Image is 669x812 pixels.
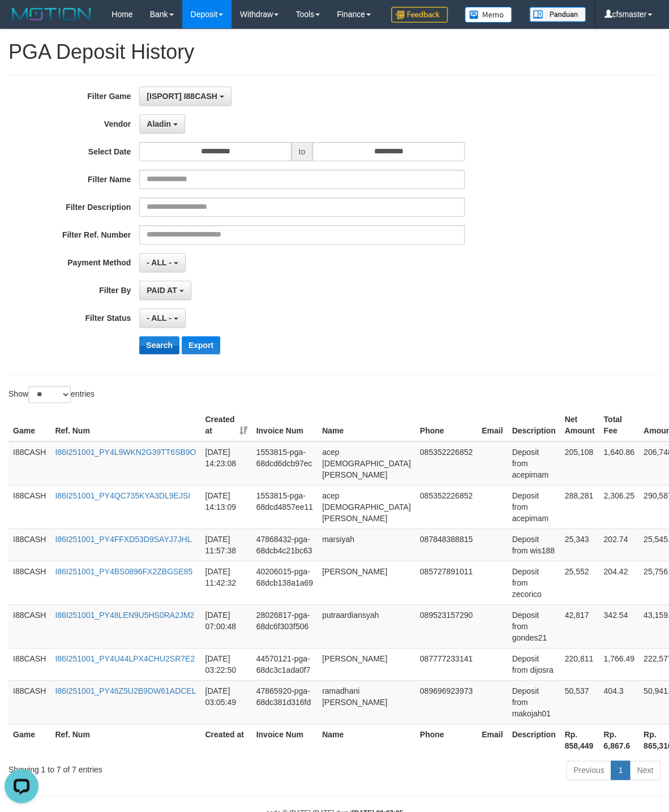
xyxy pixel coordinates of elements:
td: [DATE] 03:05:49 [200,680,251,724]
a: 1 [611,761,630,780]
button: Open LiveChat chat widget [5,5,38,38]
td: 404.3 [599,680,639,724]
td: Deposit from gondes21 [507,604,560,648]
td: 085352226852 [415,441,477,486]
td: [DATE] 11:57:38 [200,529,251,561]
th: Invoice Num [252,409,318,441]
td: 089696923973 [415,680,477,724]
td: 220,811 [560,648,599,680]
th: Game [8,409,50,441]
img: Feedback.jpg [391,7,448,23]
div: Showing 1 to 7 of 7 entries [8,759,271,775]
th: Email [477,409,507,441]
td: I88CASH [8,604,50,648]
td: 087777233141 [415,648,477,680]
a: I86I251001_PY4BS0896FX2ZBGSE85 [55,567,192,576]
a: I86I251001_PY4QC735KYA3DL9EJSI [55,491,190,500]
a: Previous [566,761,611,780]
a: I86I251001_PY48LEN9U5HS0RA2JM2 [55,611,194,620]
th: Total Fee [599,409,639,441]
td: acep [DEMOGRAPHIC_DATA][PERSON_NAME] [318,441,415,486]
td: I88CASH [8,529,50,561]
td: [PERSON_NAME] [318,648,415,680]
td: 1,766.49 [599,648,639,680]
td: 089523157290 [415,604,477,648]
span: to [291,142,313,161]
td: putraardiansyah [318,604,415,648]
button: Export [182,336,220,354]
th: Name [318,409,415,441]
td: 204.42 [599,561,639,604]
td: [DATE] 14:23:08 [200,441,251,486]
td: Deposit from dijosra [507,648,560,680]
td: 1553815-pga-68dcd4857ee11 [252,485,318,529]
a: I86I251001_PY4FFXD53D9SAYJ7JHL [55,535,191,544]
td: I88CASH [8,648,50,680]
td: [DATE] 14:13:09 [200,485,251,529]
td: 47868432-pga-68dcb4c21bc63 [252,529,318,561]
button: Aladin [139,114,185,134]
td: [PERSON_NAME] [318,561,415,604]
button: [ISPORT] I88CASH [139,87,231,106]
td: 288,281 [560,485,599,529]
td: Deposit from acepimam [507,441,560,486]
th: Ref. Num [50,409,200,441]
td: 50,537 [560,680,599,724]
td: I88CASH [8,441,50,486]
span: - ALL - [147,313,171,323]
button: Search [139,336,179,354]
th: Email [477,724,507,756]
th: Created at [200,724,251,756]
span: [ISPORT] I88CASH [147,92,217,101]
span: - ALL - [147,258,171,267]
td: I88CASH [8,680,50,724]
td: acep [DEMOGRAPHIC_DATA][PERSON_NAME] [318,485,415,529]
a: I86I251001_PY4U44LPX4CHU2SR7E2 [55,654,195,663]
td: 205,108 [560,441,599,486]
td: I88CASH [8,485,50,529]
a: Next [629,761,661,780]
td: [DATE] 03:22:50 [200,648,251,680]
button: - ALL - [139,308,185,328]
td: marsiyah [318,529,415,561]
th: Created at: activate to sort column ascending [200,409,251,441]
img: Button%20Memo.svg [465,7,512,23]
button: PAID AT [139,281,191,300]
th: Phone [415,409,477,441]
td: [DATE] 11:42:32 [200,561,251,604]
td: 44570121-pga-68dc3c1ada0f7 [252,648,318,680]
td: I88CASH [8,561,50,604]
img: MOTION_logo.png [8,6,95,23]
td: 1553815-pga-68dcd6dcb97ec [252,441,318,486]
img: panduan.png [529,7,586,22]
td: 28026817-pga-68dc6f303f506 [252,604,318,648]
span: PAID AT [147,286,177,295]
td: ramadhani [PERSON_NAME] [318,680,415,724]
button: - ALL - [139,253,185,272]
a: I86I251001_PY4L9WKN2G39TT6SB9O [55,448,196,457]
td: 087848388815 [415,529,477,561]
th: Net Amount [560,409,599,441]
th: Ref. Num [50,724,200,756]
th: Name [318,724,415,756]
td: 2,306.25 [599,485,639,529]
td: Deposit from makojah01 [507,680,560,724]
td: 25,343 [560,529,599,561]
h1: PGA Deposit History [8,41,661,63]
td: 085727891011 [415,561,477,604]
td: 085352226852 [415,485,477,529]
th: Rp. 858,449 [560,724,599,756]
td: 202.74 [599,529,639,561]
td: Deposit from acepimam [507,485,560,529]
th: Rp. 6,867.6 [599,724,639,756]
td: 25,552 [560,561,599,604]
th: Phone [415,724,477,756]
select: Showentries [28,386,71,403]
td: Deposit from zecorico [507,561,560,604]
th: Game [8,724,50,756]
th: Description [507,724,560,756]
td: 40206015-pga-68dcb138a1a69 [252,561,318,604]
td: [DATE] 07:00:48 [200,604,251,648]
th: Invoice Num [252,724,318,756]
a: I86I251001_PY46Z5U2B9DW61ADCEL [55,686,196,695]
